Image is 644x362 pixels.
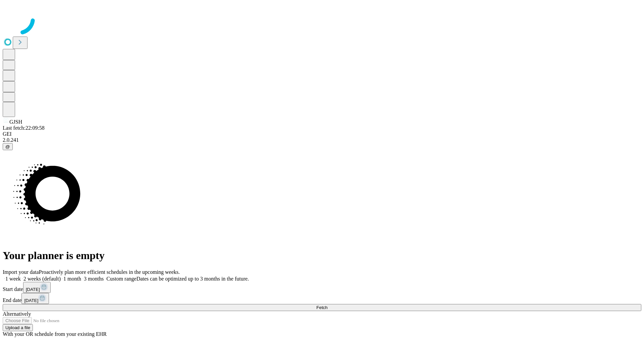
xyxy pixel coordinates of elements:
[3,324,33,331] button: Upload a file
[3,125,45,131] span: Last fetch: 22:09:58
[5,276,21,282] span: 1 week
[3,293,641,304] div: End date
[3,282,641,293] div: Start date
[3,143,13,150] button: @
[3,311,31,317] span: Alternatively
[106,276,136,282] span: Custom range
[3,331,107,337] span: With your OR schedule from your existing EHR
[26,287,40,292] span: [DATE]
[23,282,51,293] button: [DATE]
[63,276,81,282] span: 1 month
[84,276,104,282] span: 3 months
[137,276,249,282] span: Dates can be optimized up to 3 months in the future.
[3,304,641,311] button: Fetch
[3,137,641,143] div: 2.0.241
[3,249,641,262] h1: Your planner is empty
[316,305,327,310] span: Fetch
[3,269,39,275] span: Import your data
[23,276,61,282] span: 2 weeks (default)
[3,131,641,137] div: GEI
[9,119,22,125] span: GJSH
[21,293,49,304] button: [DATE]
[24,298,38,303] span: [DATE]
[5,144,10,149] span: @
[39,269,180,275] span: Proactively plan more efficient schedules in the upcoming weeks.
